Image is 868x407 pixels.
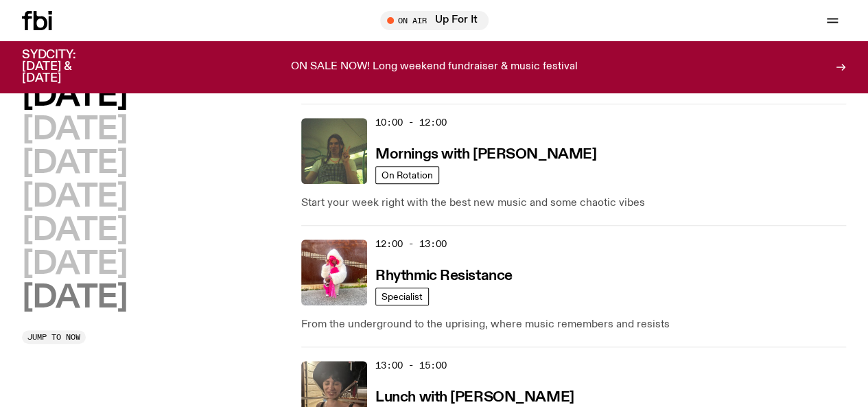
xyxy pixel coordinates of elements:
[375,269,513,283] h3: Rhythmic Resistance
[22,81,127,112] button: [DATE]
[27,334,80,341] span: Jump to now
[375,116,447,129] span: 10:00 - 12:00
[382,292,423,302] span: Specialist
[382,170,433,181] span: On Rotation
[375,359,447,372] span: 13:00 - 15:00
[301,195,846,211] p: Start your week right with the best new music and some chaotic vibes
[375,288,429,305] a: Specialist
[22,148,127,179] button: [DATE]
[301,240,367,305] img: Attu crouches on gravel in front of a brown wall. They are wearing a white fur coat with a hood, ...
[22,330,86,344] button: Jump to now
[22,216,127,246] button: [DATE]
[375,237,447,251] span: 12:00 - 13:00
[375,388,574,405] a: Lunch with [PERSON_NAME]
[301,118,367,184] img: Jim Kretschmer in a really cute outfit with cute braids, standing on a train holding up a peace s...
[380,11,489,30] button: On AirUp For It
[375,391,574,405] h3: Lunch with [PERSON_NAME]
[375,145,596,162] a: Mornings with [PERSON_NAME]
[375,166,439,184] a: On Rotation
[22,182,127,213] button: [DATE]
[291,61,578,73] p: ON SALE NOW! Long weekend fundraiser & music festival
[22,283,127,314] button: [DATE]
[22,115,127,146] button: [DATE]
[301,316,846,333] p: From the underground to the uprising, where music remembers and resists
[375,148,596,162] h3: Mornings with [PERSON_NAME]
[375,266,513,283] a: Rhythmic Resistance
[22,49,110,84] h3: SYDCITY: [DATE] & [DATE]
[22,249,127,280] button: [DATE]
